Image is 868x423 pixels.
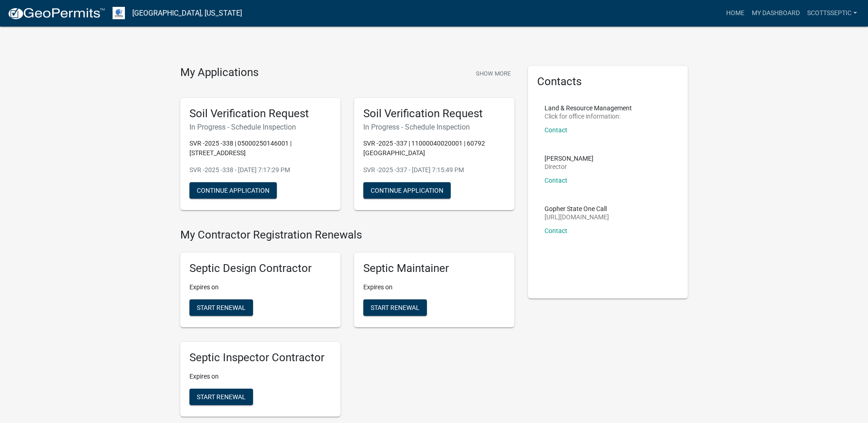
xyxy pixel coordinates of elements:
[197,393,246,400] span: Start Renewal
[113,7,125,19] img: Otter Tail County, Minnesota
[545,177,567,184] a: Contact
[197,304,246,311] span: Start Renewal
[472,66,514,81] button: Show More
[748,5,803,22] a: My Dashboard
[189,351,331,364] h5: Septic Inspector Contractor
[189,282,331,292] p: Expires on
[363,123,505,131] h6: In Progress - Schedule Inspection
[189,262,331,275] h5: Septic Design Contractor
[180,66,259,80] h4: My Applications
[537,75,679,88] h5: Contacts
[189,299,253,316] button: Start Renewal
[363,299,427,316] button: Start Renewal
[363,107,505,120] h5: Soil Verification Request
[363,182,451,199] button: Continue Application
[363,262,505,275] h5: Septic Maintainer
[363,139,505,158] p: SVR -2025 -337 | 11000040020001 | 60792 [GEOGRAPHIC_DATA]
[363,165,505,175] p: SVR -2025 -337 - [DATE] 7:15:49 PM
[545,163,593,170] p: Director
[180,228,514,242] h4: My Contractor Registration Renewals
[189,389,253,405] button: Start Renewal
[545,126,567,134] a: Contact
[545,113,632,119] p: Click for office information:
[132,5,242,21] a: [GEOGRAPHIC_DATA], [US_STATE]
[371,304,420,311] span: Start Renewal
[189,165,331,175] p: SVR -2025 -338 - [DATE] 7:17:29 PM
[189,182,277,199] button: Continue Application
[545,206,609,212] p: Gopher State One Call
[803,5,861,22] a: scottsseptic
[189,139,331,158] p: SVR -2025 -338 | 05000250146001 | [STREET_ADDRESS]
[363,282,505,292] p: Expires on
[189,107,331,120] h5: Soil Verification Request
[189,123,331,131] h6: In Progress - Schedule Inspection
[189,372,331,381] p: Expires on
[545,214,609,220] p: [URL][DOMAIN_NAME]
[545,155,593,162] p: [PERSON_NAME]
[545,105,632,111] p: Land & Resource Management
[545,227,567,234] a: Contact
[722,5,748,22] a: Home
